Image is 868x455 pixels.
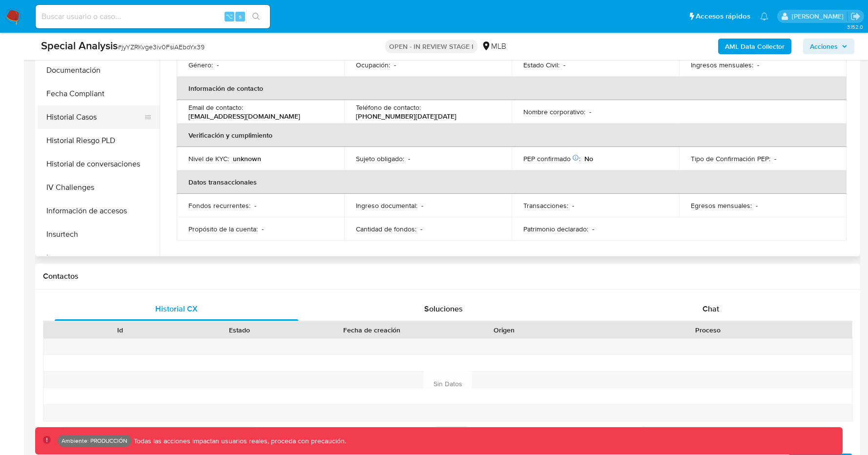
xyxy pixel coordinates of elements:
p: Teléfono de contacto : [356,103,421,112]
p: [EMAIL_ADDRESS][DOMAIN_NAME] [188,112,300,121]
button: AML Data Collector [718,39,791,54]
p: - [394,61,396,69]
p: - [592,225,594,233]
button: Anterior [63,426,256,442]
button: Documentación [38,59,160,82]
p: Fondos recurrentes : [188,201,250,210]
input: Buscar usuario o caso... [36,10,270,23]
p: Género : [188,61,213,69]
button: Historial Casos [38,105,152,129]
th: Verificación y cumplimiento [177,124,847,147]
p: - [421,201,423,210]
button: Información de accesos [38,199,160,223]
a: Salir [850,11,861,21]
p: Nivel de KYC : [188,154,229,163]
button: Historial Riesgo PLD [38,129,160,152]
p: Estado Civil : [523,61,559,69]
button: Historial de conversaciones [38,152,160,176]
p: - [217,61,219,69]
span: Chat [703,303,719,314]
span: Página de [413,426,483,442]
th: Datos transaccionales [177,170,847,194]
button: Siguiente [640,426,832,442]
p: Tipo de Confirmación PEP : [691,154,770,163]
span: Accesos rápidos [696,11,750,21]
p: - [757,61,759,69]
span: Soluciones [424,303,463,314]
p: Transacciones : [523,201,568,210]
button: Fecha Compliant [38,82,160,105]
p: - [563,61,565,69]
p: - [420,225,422,233]
p: unknown [233,154,261,163]
p: mauro.ibarra@mercadolibre.com [792,12,847,21]
p: - [774,154,776,163]
p: - [572,201,574,210]
p: - [589,107,591,116]
p: OPEN - IN REVIEW STAGE I [385,40,477,53]
button: Insurtech [38,223,160,246]
p: - [262,225,264,233]
button: IV Challenges [38,176,160,199]
p: - [756,201,758,210]
button: search-icon [246,10,266,23]
button: Acciones [803,39,854,54]
div: MLB [481,41,506,52]
p: - [408,154,410,163]
div: Proceso [571,325,845,335]
span: ⌥ [226,12,233,21]
p: Ingresos mensuales : [691,61,753,69]
span: Historial CX [155,303,198,314]
span: s [239,12,242,21]
span: 3.152.0 [847,23,863,31]
span: # jyYZRKvge3iv0FsiAEboYx39 [118,42,205,52]
button: Items [38,246,160,269]
p: Nombre corporativo : [523,107,585,116]
p: PEP confirmado : [523,154,580,163]
h1: Contactos [43,271,852,281]
p: Sujeto obligado : [356,154,404,163]
div: Fecha de creación [306,325,437,335]
div: Id [67,325,173,335]
a: Notificaciones [760,12,768,21]
p: Propósito de la cuenta : [188,225,258,233]
th: Información de contacto [177,77,847,100]
p: Cantidad de fondos : [356,225,416,233]
p: Email de contacto : [188,103,243,112]
p: Ocupación : [356,61,390,69]
p: - [254,201,256,210]
div: Origen [451,325,557,335]
b: Special Analysis [41,38,118,53]
div: Estado [186,325,292,335]
b: AML Data Collector [725,39,785,54]
p: Ambiente: PRODUCCIÓN [62,439,127,443]
p: [PHONE_NUMBER][DATE][DATE] [356,112,456,121]
p: No [584,154,593,163]
p: Ingreso documental : [356,201,417,210]
span: Acciones [810,39,838,54]
p: Egresos mensuales : [691,201,752,210]
p: Todas las acciones impactan usuarios reales, proceda con precaución. [131,436,346,446]
p: Patrimonio declarado : [523,225,588,233]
